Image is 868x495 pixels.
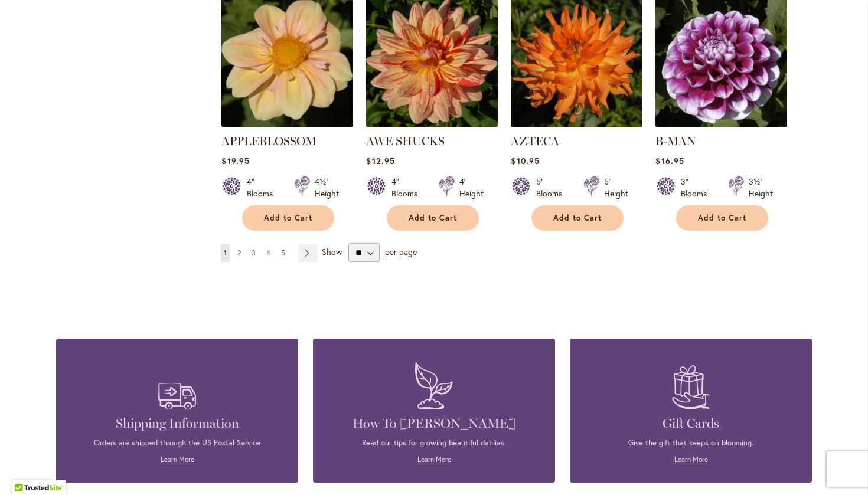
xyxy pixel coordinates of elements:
[459,176,484,199] div: 4' Height
[221,155,249,166] span: $19.95
[536,176,569,199] div: 5" Blooms
[698,213,746,223] span: Add to Cart
[263,244,273,262] a: 4
[531,205,624,231] button: Add to Cart
[655,134,696,148] a: B-MAN
[604,176,628,199] div: 5' Height
[385,246,417,257] span: per page
[681,176,714,199] div: 3" Blooms
[237,248,241,257] span: 2
[366,119,498,130] a: AWE SHUCKS
[655,155,684,166] span: $16.95
[315,176,339,199] div: 4½' Height
[655,119,787,130] a: B-MAN
[224,248,227,257] span: 1
[674,455,708,464] a: Learn More
[366,155,394,166] span: $12.95
[749,176,773,199] div: 3½' Height
[409,213,457,223] span: Add to Cart
[511,119,642,130] a: AZTECA
[278,244,288,262] a: 5
[366,134,445,148] a: AWE SHUCKS
[676,205,768,231] button: Add to Cart
[221,119,353,130] a: APPLEBLOSSOM
[553,213,602,223] span: Add to Cart
[322,246,342,257] span: Show
[252,248,256,257] span: 3
[74,415,280,432] h4: Shipping Information
[387,205,479,231] button: Add to Cart
[588,438,794,448] p: Give the gift that keeps on blooming.
[161,455,194,464] a: Learn More
[391,176,425,199] div: 4" Blooms
[74,438,280,448] p: Orders are shipped through the US Postal Service
[266,248,270,257] span: 4
[249,244,259,262] a: 3
[247,176,280,199] div: 4" Blooms
[588,415,794,432] h4: Gift Cards
[242,205,334,231] button: Add to Cart
[331,415,537,432] h4: How To [PERSON_NAME]
[221,134,316,148] a: APPLEBLOSSOM
[234,244,244,262] a: 2
[264,213,312,223] span: Add to Cart
[511,134,559,148] a: AZTECA
[281,248,285,257] span: 5
[417,455,451,464] a: Learn More
[331,438,537,448] p: Read our tips for growing beautiful dahlias.
[9,453,42,486] iframe: Launch Accessibility Center
[511,155,539,166] span: $10.95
